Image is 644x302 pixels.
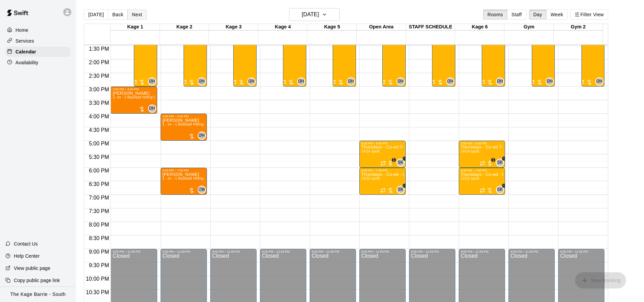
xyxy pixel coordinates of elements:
div: 6:00 PM – 7:00 PM [461,169,488,172]
span: DH [199,132,205,139]
span: +1 [502,184,506,188]
span: 8:00 PM [87,222,111,228]
span: 1 / 14 customers have paid [486,160,493,167]
span: CW [198,186,205,193]
div: Dan Hodgins [297,77,305,86]
span: 5:00 PM [87,141,111,146]
div: Dan Hodgins [397,77,405,86]
span: Recurring event [182,79,187,85]
span: DH [547,78,553,85]
span: 9:30 PM [87,262,111,268]
div: Gym 2 [554,24,603,30]
span: Dan Hodgins [151,104,156,113]
span: Recurring event [480,188,485,193]
span: 12/12 spots filled [461,177,479,180]
span: Dan Hodgins [548,77,554,86]
h6: [DATE] [302,10,319,19]
span: Recurring event [231,79,237,85]
button: [DATE] [289,8,340,21]
button: Next [127,9,146,20]
div: 5:00 PM – 6:00 PM: Thursdays - Co-ed T-Ball League - 4U - 5U [359,141,406,168]
a: Services [5,36,71,46]
span: SK [497,186,503,193]
div: Kage 3 [209,24,258,30]
span: Steve Kotlarz & 1 other [499,159,504,167]
span: Recurring event [132,79,137,85]
span: 6:00 PM [87,168,111,173]
span: Recurring event [380,79,386,85]
div: Dan Hodgins [446,77,454,86]
div: Dan Hodgins [595,77,603,86]
span: 1 [392,158,396,162]
div: 9:00 PM – 11:59 PM [312,250,341,253]
div: Steve Kotlarz [496,159,504,167]
span: DH [497,78,503,85]
div: 5:00 PM – 6:00 PM [461,142,488,145]
div: STAFF SCHEDULE [406,24,455,30]
span: DH [199,78,205,85]
div: 3:00 PM – 4:00 PM [113,88,140,91]
span: DH [298,78,304,85]
div: Dan Hodgins [496,77,504,86]
button: Rooms [483,9,507,20]
div: Dan Hodgins [198,77,206,86]
span: 8:30 PM [87,235,111,241]
div: Dan Hodgins [546,77,554,86]
span: DH [248,78,255,85]
div: Dan Hodgins [347,77,355,86]
div: 5:00 PM – 6:00 PM [361,142,389,145]
span: 2:30 PM [87,73,111,79]
p: View public page [14,265,50,272]
div: 9:00 PM – 11:59 PM [113,250,142,253]
span: 9:00 PM [87,249,111,255]
div: Home [5,25,71,35]
span: 14/14 spots filled [461,149,479,153]
div: 9:00 PM – 11:59 PM [411,250,440,253]
span: Dan Hodgins [200,77,206,86]
div: Dan Hodgins [198,132,206,140]
div: Dan Hodgins [148,104,156,113]
div: Steve Kotlarz [397,159,405,167]
div: Kage 6 [455,24,504,30]
button: Week [546,9,568,20]
span: 3:00 PM [87,87,111,92]
p: Availability [16,59,39,66]
button: Staff [507,9,526,20]
div: 9:00 PM – 11:59 PM [361,250,391,253]
span: 5:30 PM [87,154,111,160]
span: SK [398,159,403,166]
span: 4:30 PM [87,127,111,133]
span: Cole White [200,186,206,194]
span: 7:30 PM [87,208,111,214]
span: 1 - on - 1 Baseball Hitting and Pitching Clinic [163,177,235,180]
div: Kage 4 [258,24,308,30]
div: Kage 2 [160,24,209,30]
span: 1 - on - 1 Baseball Hitting and Pitching Clinic [163,122,235,126]
span: 1 [491,158,495,162]
span: 1:30 PM [87,46,111,52]
span: 10:00 PM [84,276,111,282]
span: Dan Hodgins [300,77,305,86]
span: Recurring event [281,79,286,85]
p: The Kage Barrie - South [10,291,66,298]
span: SK [398,186,403,193]
span: Steve Kotlarz & 1 other [399,159,405,167]
div: 3:00 PM – 4:00 PM: Pete Snow [111,87,157,114]
span: Recurring event [480,161,485,166]
span: DH [149,78,155,85]
span: DH [447,78,453,85]
span: +1 [403,184,407,188]
span: 1 / 14 customers have paid [387,160,394,167]
p: Copy public page link [14,277,60,284]
span: SK [497,159,503,166]
span: Dan Hodgins [151,77,156,86]
span: Steve Kotlarz & 1 other [499,186,504,194]
span: Recurring event [380,161,386,166]
a: Availability [5,57,71,68]
div: Kage 1 [111,24,160,30]
a: Calendar [5,47,71,57]
div: 6:00 PM – 7:00 PM: Thursdays - Co-ed - Coach Pitch League - 6U - 7U [459,168,505,195]
span: Dan Hodgins [250,77,256,86]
